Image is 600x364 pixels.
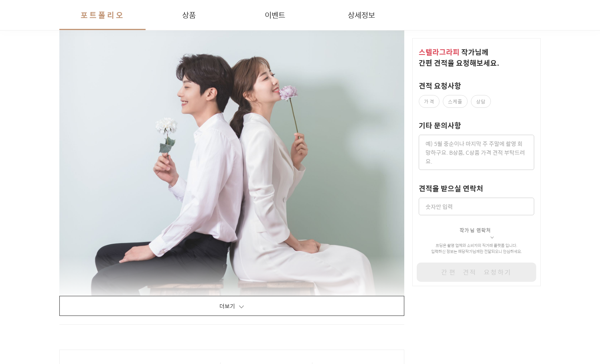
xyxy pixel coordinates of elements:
span: 홈 [25,266,30,273]
label: 견적을 받으실 연락처 [419,183,483,194]
label: 기타 문의사항 [419,120,461,131]
p: 프딩은 촬영 업체와 소비자의 직거래 플랫폼 입니다. 입력하신 정보는 해당 작가 님께만 전달되오니 안심하세요. [419,243,534,255]
button: 작가님 연락처 [460,215,494,240]
span: 작가님 연락처 [460,226,491,234]
button: 간편 견적 요청하기 [417,263,536,282]
a: 설정 [103,254,154,274]
label: 가격 [419,95,440,108]
span: 설정 [124,266,134,273]
button: 더보기 [59,296,404,316]
label: 상담 [471,95,491,108]
a: 홈 [2,254,53,274]
span: 대화 [73,267,83,273]
input: 숫자만 입력 [419,198,534,215]
label: 스케줄 [443,95,468,108]
a: 대화 [53,254,103,274]
label: 견적 요청사항 [419,80,461,91]
span: 스텔라그라피 [419,47,460,57]
span: 작가 님께 간편 견적을 요청해보세요. [419,47,499,68]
